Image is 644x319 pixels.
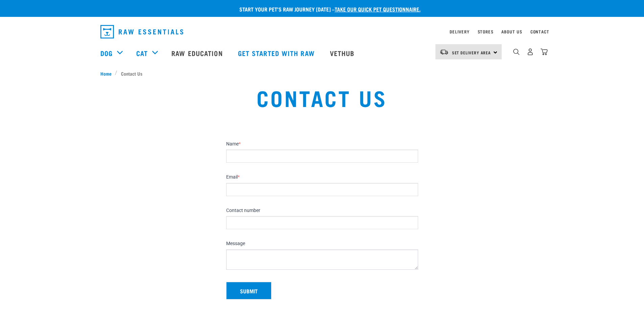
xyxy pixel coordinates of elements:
a: Delivery [450,30,469,33]
a: Contact [530,30,549,33]
a: Home [100,70,115,77]
a: Get started with Raw [231,39,323,67]
img: Raw Essentials Logo [100,25,183,38]
a: Stores [478,30,494,33]
img: van-moving.png [439,49,449,55]
img: user.png [527,48,534,55]
a: Vethub [323,39,363,67]
label: Message [226,241,418,247]
label: Email [226,174,418,180]
label: Name [226,141,418,147]
nav: breadcrumbs [100,70,544,77]
h1: Contact Us [119,85,524,109]
a: take our quick pet questionnaire. [335,7,421,10]
a: Dog [100,48,113,58]
a: Cat [136,48,148,58]
label: Contact number [226,208,418,214]
span: Set Delivery Area [452,51,491,54]
a: About Us [501,30,522,33]
a: Raw Education [165,39,231,67]
img: home-icon@2x.png [541,48,548,55]
button: Submit [226,282,271,299]
span: Home [100,70,112,77]
img: home-icon-1@2x.png [513,49,520,55]
nav: dropdown navigation [95,22,549,41]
